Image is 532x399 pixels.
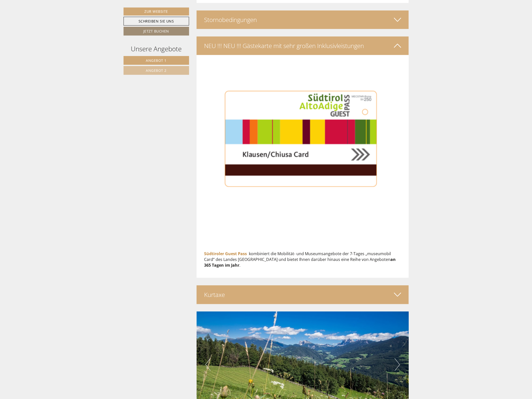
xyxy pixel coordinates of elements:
[204,251,249,256] a: Südtiroler Guest Pass
[124,27,189,36] a: Jetzt buchen
[197,37,409,55] div: NEU !!! NEU !!! Gästekarte mit sehr großen Inklusivleistungen
[205,358,211,371] button: Previous
[204,251,247,256] strong: Südtiroler Guest Pass
[395,358,400,371] button: Next
[204,251,401,268] p: kombiniert die Mobilität- und Museumsangebote der 7-Tages „museumobil Card“ des Landes [GEOGRAPHI...
[197,11,409,29] div: Stornobedingungen
[124,44,189,54] div: Unsere Angebote
[204,257,396,268] strong: an 365 Tagen im Jahr
[124,17,189,26] a: Schreiben Sie uns
[146,58,167,63] span: Angebot 1
[197,285,409,304] div: Kurtaxe
[146,68,167,73] span: Angebot 2
[124,8,189,16] a: Zur Website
